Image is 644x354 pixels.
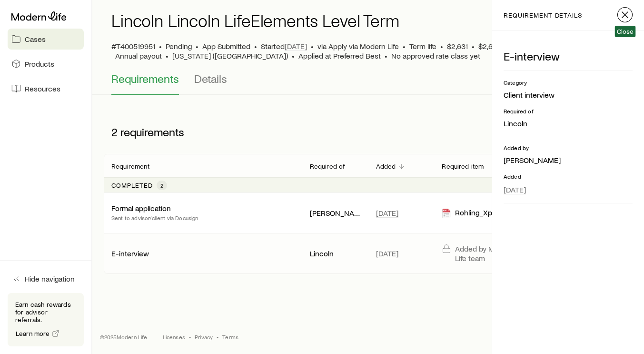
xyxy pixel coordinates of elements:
[440,41,443,51] span: •
[310,208,361,218] p: [PERSON_NAME]
[160,182,163,189] span: 2
[391,51,480,61] span: No approved rate class yet
[298,51,381,61] span: Applied at Preferred Best
[25,59,54,69] span: Products
[504,11,582,19] p: requirement details
[376,162,396,170] p: Added
[8,53,84,74] a: Products
[409,41,436,51] span: Term life
[222,333,238,341] a: Terms
[25,34,46,44] span: Cases
[285,41,307,51] span: [DATE]
[478,41,499,51] span: $2,631
[25,274,75,283] span: Hide navigation
[504,90,633,100] p: Client interview
[111,41,155,51] span: #T400519951
[195,333,213,341] a: Privacy
[617,28,634,35] span: Close
[403,41,406,51] span: •
[111,162,149,170] p: Requirement
[111,125,118,139] span: 2
[442,162,484,170] p: Required item
[504,107,633,115] p: Required of
[172,51,288,61] span: [US_STATE] ([GEOGRAPHIC_DATA])
[25,84,60,93] span: Resources
[111,72,179,85] span: Requirements
[202,41,250,51] span: App Submitted
[504,185,526,194] span: [DATE]
[311,41,314,51] span: •
[120,125,184,139] span: requirements
[194,72,227,85] span: Details
[376,208,398,218] span: [DATE]
[115,51,162,61] span: Annual payout
[504,119,633,128] p: Lincoln
[504,172,633,180] p: Added
[166,51,168,61] span: •
[111,11,399,30] h1: Lincoln Lincoln LifeElements Level Term
[292,51,295,61] span: •
[455,244,525,263] p: Added by Modern Life team
[189,333,191,341] span: •
[15,301,76,324] p: Earn cash rewards for advisor referrals.
[217,333,218,341] span: •
[317,41,399,51] span: via Apply via Modern Life
[447,41,468,51] span: $2,631
[310,162,346,170] p: Required of
[111,249,149,258] p: E-interview
[472,41,475,51] span: •
[504,50,633,63] p: E-interview
[100,333,148,341] p: © 2025 Modern Life
[16,330,50,337] span: Learn more
[504,79,633,86] p: Category
[504,155,633,165] p: [PERSON_NAME]
[111,203,171,213] p: Formal application
[8,29,84,50] a: Cases
[111,72,625,95] div: Application details tabs
[442,208,525,219] div: Rohling_Xpress_Application
[166,41,192,51] p: Pending
[111,182,153,189] p: Completed
[8,293,84,346] div: Earn cash rewards for advisor referrals.Learn more
[376,249,398,258] span: [DATE]
[8,268,84,289] button: Hide navigation
[111,213,198,223] p: Sent to advisor/client via Docusign
[196,41,198,51] span: •
[8,78,84,99] a: Resources
[254,41,257,51] span: •
[159,41,162,51] span: •
[261,41,307,51] p: Started
[385,51,387,61] span: •
[504,144,633,152] p: Added by
[310,249,361,258] p: Lincoln
[163,333,185,341] a: Licenses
